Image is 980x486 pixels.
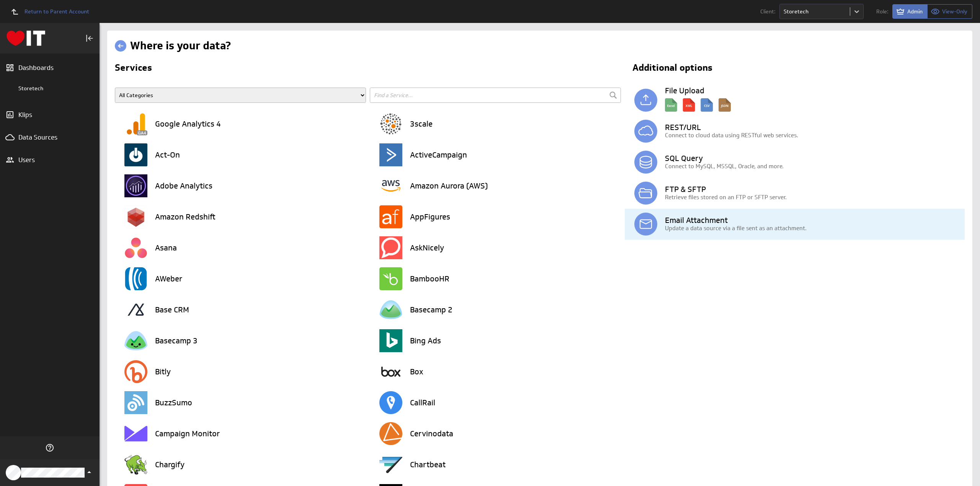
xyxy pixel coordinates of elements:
[18,63,81,72] div: Dashboards
[18,133,81,141] div: Data Sources
[379,143,402,166] img: image9187947030682302895.png
[18,111,81,119] div: Klips
[634,213,657,236] img: email.svg
[665,216,965,224] h3: Email Attachment
[43,441,56,454] div: Help
[379,174,402,197] img: image6239696482622088708.png
[83,32,96,45] div: Collapse
[18,156,81,164] div: Users
[634,120,657,143] img: simple_rest.svg
[928,4,972,19] button: View as View-Only
[665,154,965,162] h3: SQL Query
[155,151,180,159] h3: Act-On
[7,31,45,46] div: Go to Dashboards
[634,89,657,112] img: local.svg
[410,213,450,221] h3: AppFigures
[115,63,622,75] h2: Services
[379,391,402,414] img: image5375091680806646186.png
[665,124,965,131] h3: REST/URL
[410,275,449,283] h3: BambooHR
[18,85,96,92] div: Storetech
[410,182,488,190] h3: Amazon Aurora (AWS)
[634,151,657,174] img: database.svg
[665,94,731,112] img: local_description.svg
[155,275,182,283] h3: AWeber
[665,87,965,94] h3: File Upload
[124,236,147,259] img: image772416011628122514.png
[410,306,452,314] h3: Basecamp 2
[7,31,45,46] img: Klipfolio logo
[892,4,928,19] button: View as Admin
[155,430,220,437] h3: Campaign Monitor
[124,422,147,445] img: image6347507244920034643.png
[124,453,147,476] img: image2261544860167327136.png
[379,360,402,383] img: image1404320679533562880.png
[410,337,441,345] h3: Bing Ads
[379,112,402,135] img: image5212420104391205579.png
[608,89,619,101] input: Submit
[665,224,965,232] p: Update a data source via a file sent as an attachment.
[124,267,147,290] img: image1137728285709518332.png
[907,8,923,15] span: Admin
[155,244,177,252] h3: Asana
[155,461,185,468] h3: Chargify
[410,120,433,128] h3: 3scale
[155,337,198,345] h3: Basecamp 3
[760,9,776,14] span: Client:
[370,88,621,103] input: Find a Service...
[155,182,212,190] h3: Adobe Analytics
[784,9,808,14] div: Storetech
[379,422,402,445] img: image7447836811384891163.png
[665,193,965,201] p: Retrieve files stored on an FTP or SFTP server.
[379,267,402,290] img: image4271532089018294151.png
[410,461,446,468] h3: Chartbeat
[665,185,965,193] h3: FTP & SFTP
[155,213,216,221] h3: Amazon Redshift
[130,39,231,53] h1: Where is your data?
[124,174,147,197] img: image7123355047139026446.png
[155,306,189,314] h3: Base CRM
[24,9,89,14] span: Return to Parent Account
[379,453,402,476] img: image7775881655598072501.png
[124,143,147,166] img: image4488369603297424195.png
[410,399,435,406] h3: CallRail
[379,205,402,228] img: image7083839964087255944.png
[124,360,147,383] img: image8320012023144177748.png
[410,244,444,252] h3: AskNicely
[634,182,657,205] img: ftp.svg
[379,298,402,321] img: image259683944446962572.png
[6,3,89,20] a: Return to Parent Account
[665,131,965,139] p: Connect to cloud data using RESTful web services.
[155,120,221,128] h3: Google Analytics 4
[876,9,889,14] span: Role:
[625,63,962,75] h2: Additional options
[124,391,147,414] img: image6894633340323014084.png
[155,368,171,375] h3: Bitly
[410,368,423,375] h3: Box
[124,298,147,321] img: image3093126248595685490.png
[124,205,147,228] img: image7632027720258204353.png
[410,430,453,437] h3: Cervinodata
[379,329,402,352] img: image8173749476544625175.png
[942,8,967,15] span: View-Only
[410,151,467,159] h3: ActiveCampaign
[124,329,147,352] img: image2828648019801083890.png
[379,236,402,259] img: image1361835612104150966.png
[665,162,965,170] p: Connect to MySQL, MSSQL, Oracle, and more.
[124,112,147,135] img: image6502031566950861830.png
[155,399,192,406] h3: BuzzSumo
